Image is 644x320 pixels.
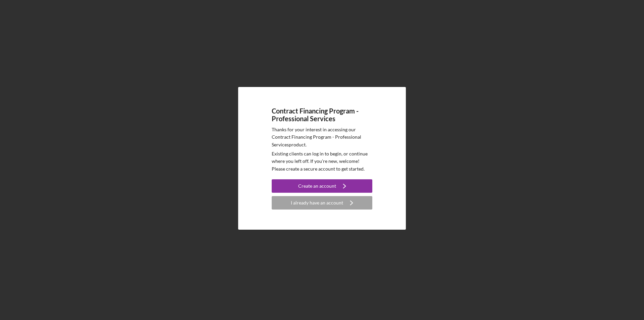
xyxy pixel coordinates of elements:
div: I already have an account [291,196,343,210]
div: Create an account [298,179,336,193]
button: Create an account [272,179,372,193]
p: Existing clients can log in to begin, or continue where you left off. If you're new, welcome! Ple... [272,150,372,173]
h4: Contract Financing Program - Professional Services [272,107,372,123]
button: I already have an account [272,196,372,210]
p: Thanks for your interest in accessing our Contract Financing Program - Professional Services prod... [272,126,372,148]
a: Create an account [272,179,372,194]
